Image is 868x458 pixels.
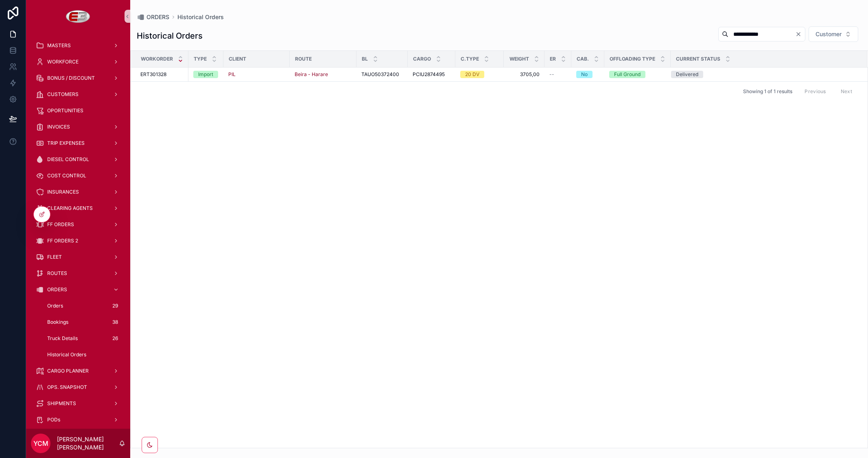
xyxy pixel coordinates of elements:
[509,56,529,62] span: Weight
[141,56,173,62] span: Workorder
[31,120,125,134] a: INVOICES
[137,13,169,21] a: ORDERS
[47,319,68,325] span: Bookings
[47,335,78,342] span: Truck Details
[809,26,858,42] button: Select Button
[609,71,666,78] a: Full Ground
[362,56,368,62] span: BL
[577,56,589,62] span: Cab.
[26,33,130,429] div: scrollable content
[140,71,184,78] a: ERT301328
[47,189,79,195] span: INSURANCES
[31,364,125,378] a: CARGO PLANNER
[614,71,641,78] div: Full Ground
[47,254,62,260] span: FLEET
[194,56,207,62] span: Type
[581,71,588,78] div: No
[31,250,125,264] a: FLEET
[47,124,70,130] span: INVOICES
[47,156,89,163] span: DIESEL CONTROL
[41,299,125,313] a: Orders29
[31,136,125,150] a: TRIP EXPENSES
[47,221,74,228] span: FF ORDERS
[413,71,450,78] a: PCIU2874495
[47,368,89,374] span: CARGO PLANNER
[47,172,86,179] span: COST CONTROL
[816,30,842,38] span: Customer
[228,71,285,78] a: PIL
[610,56,655,62] span: Offloading Type
[41,315,125,329] a: Bookings38
[66,10,91,23] img: App logo
[47,42,71,49] span: MASTERS
[31,185,125,199] a: INSURANCES
[228,71,236,78] a: PIL
[795,31,805,37] button: Clear
[110,301,120,311] div: 29
[47,107,83,114] span: OPORTUNITIES
[47,59,79,65] span: WORKFORCE
[47,238,78,244] span: FF ORDERS 2
[671,71,857,78] a: Delivered
[461,56,479,62] span: C.Type
[361,71,403,78] a: TAUO50372400
[177,13,224,21] a: Historical Orders
[31,152,125,167] a: DIESEL CONTROL
[47,400,76,407] span: SHIPMENTS
[31,412,125,427] a: PODs
[31,266,125,281] a: ROUTES
[41,331,125,346] a: Truck Details26
[229,56,246,62] span: Client
[110,317,120,327] div: 38
[413,71,445,78] span: PCIU2874495
[198,71,213,78] div: Import
[676,56,720,62] span: Current Status
[549,71,566,78] a: --
[31,396,125,411] a: SHIPMENTS
[31,233,125,248] a: FF ORDERS 2
[47,75,95,81] span: BONUS / DISCOUNT
[193,71,219,78] a: Import
[295,71,352,78] a: Beira - Harare
[31,71,125,85] a: BONUS / DISCOUNT
[31,103,125,118] a: OPORTUNITIES
[743,88,792,95] span: Showing 1 of 1 results
[140,71,166,78] span: ERT301328
[576,71,599,78] a: No
[47,303,63,309] span: Orders
[31,380,125,395] a: OPS. SNAPSHOT
[676,71,698,78] div: Delivered
[137,30,203,41] h1: Historical Orders
[31,168,125,183] a: COST CONTROL
[550,56,556,62] span: ER
[31,55,125,69] a: WORKFORCE
[47,351,86,358] span: Historical Orders
[460,71,499,78] a: 20 DV
[549,71,554,78] span: --
[509,71,540,78] a: 3705,00
[31,282,125,297] a: ORDERS
[57,435,119,451] p: [PERSON_NAME] [PERSON_NAME]
[47,286,67,293] span: ORDERS
[47,417,60,423] span: PODs
[146,13,169,21] span: ORDERS
[41,347,125,362] a: Historical Orders
[31,201,125,216] a: CLEARING AGENTS
[31,38,125,53] a: MASTERS
[47,270,67,277] span: ROUTES
[31,217,125,232] a: FF ORDERS
[47,205,93,212] span: CLEARING AGENTS
[295,56,312,62] span: Route
[31,87,125,102] a: CUSTOMERS
[47,384,87,390] span: OPS. SNAPSHOT
[361,71,399,78] span: TAUO50372400
[33,438,48,448] span: YCM
[47,91,79,98] span: CUSTOMERS
[295,71,328,78] span: Beira - Harare
[47,140,85,146] span: TRIP EXPENSES
[413,56,431,62] span: Cargo
[110,334,120,343] div: 26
